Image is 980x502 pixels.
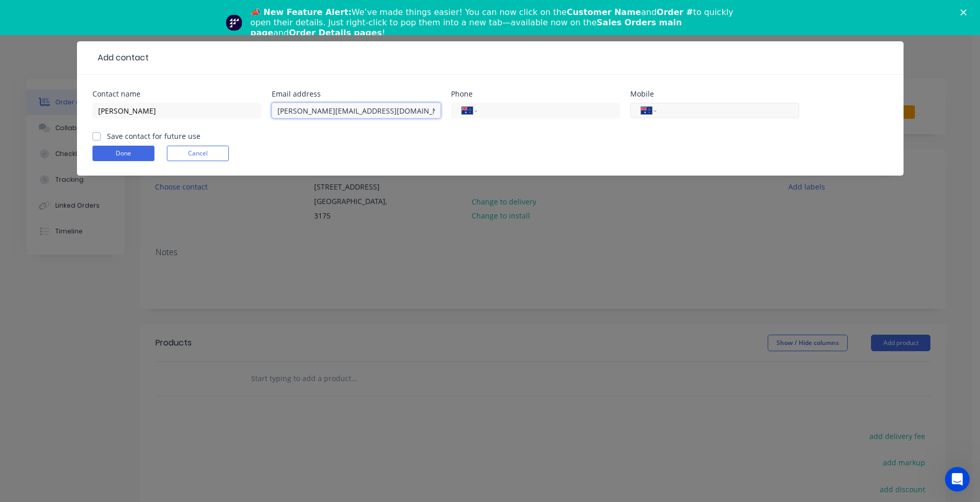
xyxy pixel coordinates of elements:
b: 📣 New Feature Alert: [251,7,352,17]
button: Done [92,146,154,161]
div: Close [960,9,971,15]
button: Cancel [167,146,229,161]
b: Order Details pages [289,28,382,38]
div: Email address [272,90,441,98]
div: Contact name [92,90,261,98]
img: Profile image for Team [226,14,242,31]
div: Add contact [92,52,149,64]
b: Sales Orders main page [251,18,682,38]
div: We’ve made things easier! You can now click on the and to quickly open their details. Just right-... [251,7,738,38]
div: Mobile [630,90,799,98]
label: Save contact for future use [107,131,200,142]
b: Customer Name [567,7,641,17]
iframe: Intercom live chat [945,467,970,492]
div: Phone [451,90,620,98]
b: Order # [657,7,693,17]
